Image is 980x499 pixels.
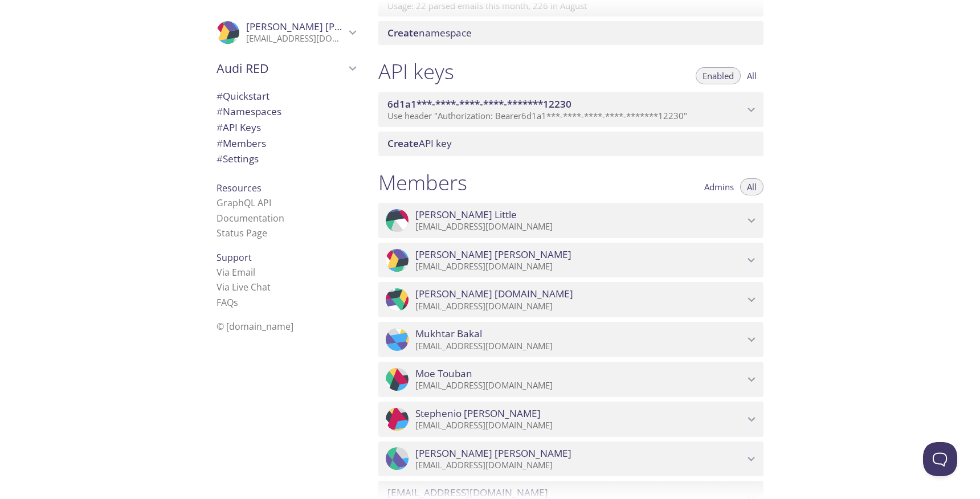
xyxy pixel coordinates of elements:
[387,26,472,39] span: namespace
[697,178,741,195] button: Admins
[207,88,365,104] div: Quickstart
[378,132,763,156] div: Create API Key
[415,208,517,221] span: [PERSON_NAME] Little
[217,251,252,264] span: Support
[387,137,452,150] span: API key
[217,137,266,150] span: Members
[378,402,763,437] div: Stephenio Abbott
[217,105,281,118] span: Namespaces
[207,151,365,167] div: Team Settings
[378,21,763,45] div: Create namespace
[415,288,573,300] span: [PERSON_NAME] [DOMAIN_NAME]
[415,447,571,460] span: [PERSON_NAME] [PERSON_NAME]
[217,105,223,118] span: #
[246,33,345,44] p: [EMAIL_ADDRESS][DOMAIN_NAME]
[740,67,763,84] button: All
[217,121,261,134] span: API Keys
[415,341,744,352] p: [EMAIL_ADDRESS][DOMAIN_NAME]
[207,120,365,136] div: API Keys
[217,227,267,239] a: Status Page
[378,59,454,84] h1: API keys
[923,442,957,476] iframe: Help Scout Beacon - Open
[207,14,365,51] div: Lee Newton
[415,301,744,312] p: [EMAIL_ADDRESS][DOMAIN_NAME]
[378,441,763,477] div: Stephan Strecker
[217,296,238,309] a: FAQ
[217,281,271,293] a: Via Live Chat
[378,203,763,238] div: Corey Little
[415,380,744,391] p: [EMAIL_ADDRESS][DOMAIN_NAME]
[217,137,223,150] span: #
[740,178,763,195] button: All
[207,136,365,152] div: Members
[217,197,271,209] a: GraphQL API
[217,320,293,333] span: © [DOMAIN_NAME]
[217,152,259,165] span: Settings
[387,137,419,150] span: Create
[217,212,284,224] a: Documentation
[217,266,255,279] a: Via Email
[378,243,763,278] div: Lee Newton
[217,89,269,103] span: Quickstart
[415,248,571,261] span: [PERSON_NAME] [PERSON_NAME]
[415,407,541,420] span: Stephenio [PERSON_NAME]
[415,460,744,471] p: [EMAIL_ADDRESS][DOMAIN_NAME]
[217,182,262,194] span: Resources
[415,221,744,232] p: [EMAIL_ADDRESS][DOMAIN_NAME]
[378,362,763,397] div: Moe Touban
[246,20,402,33] span: [PERSON_NAME] [PERSON_NAME]
[387,26,419,39] span: Create
[378,322,763,357] div: Mukhtar Bakal
[217,121,223,134] span: #
[234,296,238,309] span: s
[415,420,744,431] p: [EMAIL_ADDRESS][DOMAIN_NAME]
[696,67,741,84] button: Enabled
[378,282,763,317] div: ChadO Testmail.app
[217,89,223,103] span: #
[217,152,223,165] span: #
[207,104,365,120] div: Namespaces
[378,170,467,195] h1: Members
[415,261,744,272] p: [EMAIL_ADDRESS][DOMAIN_NAME]
[207,54,365,83] div: Audi RED
[217,60,345,76] span: Audi RED
[415,328,482,340] span: Mukhtar Bakal
[415,367,472,380] span: Moe Touban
